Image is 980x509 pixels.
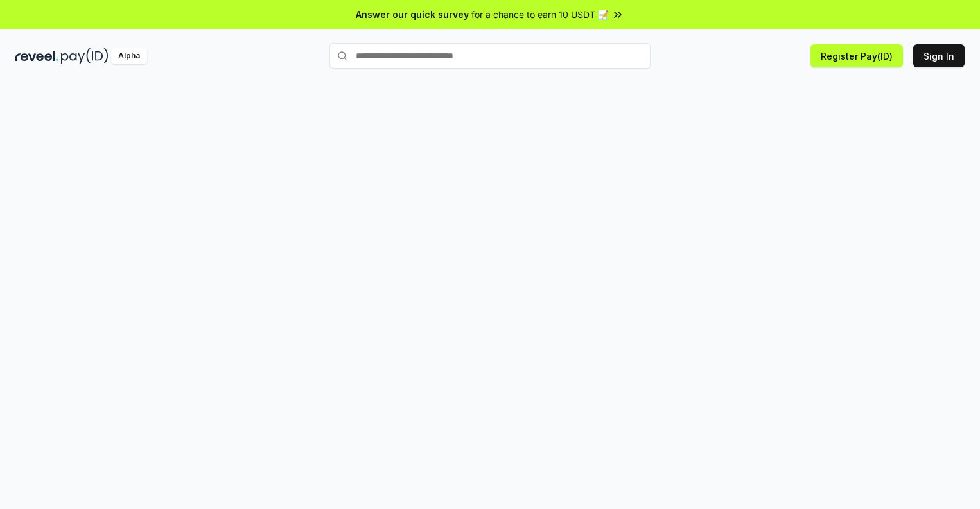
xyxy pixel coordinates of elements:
[356,8,469,21] span: Answer our quick survey
[810,44,903,67] button: Register Pay(ID)
[15,48,58,64] img: reveel_dark
[913,44,965,67] button: Sign In
[471,8,609,21] span: for a chance to earn 10 USDT 📝
[61,48,109,64] img: pay_id
[111,48,147,64] div: Alpha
